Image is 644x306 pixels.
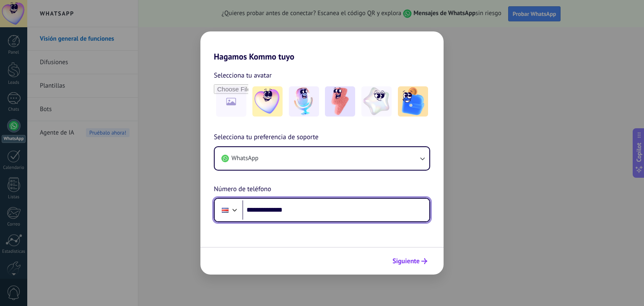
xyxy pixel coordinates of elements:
img: -2.jpeg [289,86,319,117]
img: -5.jpeg [398,86,428,117]
span: WhatsApp [231,154,258,163]
div: Costa Rica: + 506 [217,201,233,219]
h2: Hagamos Kommo tuyo [200,31,444,62]
img: -1.jpeg [252,86,283,117]
span: Siguiente [392,258,420,264]
span: Selecciona tu preferencia de soporte [214,132,319,143]
img: -3.jpeg [325,86,355,117]
button: Siguiente [389,254,431,268]
span: Número de teléfono [214,184,271,195]
span: Selecciona tu avatar [214,70,272,81]
img: -4.jpeg [361,86,392,117]
button: WhatsApp [215,147,429,170]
